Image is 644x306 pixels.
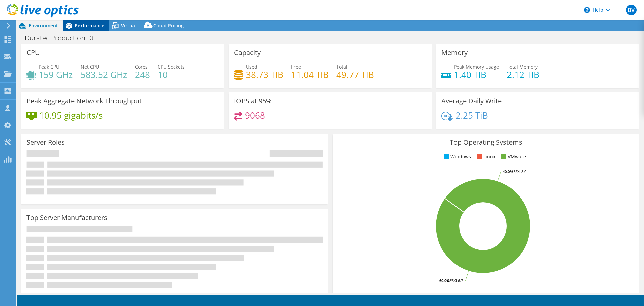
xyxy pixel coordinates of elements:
[584,7,590,13] svg: \n
[336,63,347,70] span: Total
[455,112,488,119] h4: 2.25 TiB
[135,71,150,78] h4: 248
[503,169,513,174] tspan: 40.0%
[80,71,127,78] h4: 583.52 GHz
[26,49,40,56] h3: CPU
[158,63,185,70] span: CPU Sockets
[234,97,272,105] h3: IOPS at 95%
[158,71,185,78] h4: 10
[439,278,450,283] tspan: 60.0%
[26,97,142,105] h3: Peak Aggregate Network Throughput
[29,22,58,29] span: Environment
[513,169,526,174] tspan: ESXi 8.0
[75,22,104,29] span: Performance
[245,112,265,119] h4: 9068
[291,63,301,70] span: Free
[39,112,103,119] h4: 10.95 gigabits/s
[626,5,637,15] span: BV
[454,63,499,70] span: Peak Memory Usage
[507,63,538,70] span: Total Memory
[450,278,463,283] tspan: ESXi 6.7
[338,139,634,146] h3: Top Operating Systems
[441,97,502,105] h3: Average Daily Write
[454,71,499,78] h4: 1.40 TiB
[121,22,137,29] span: Virtual
[39,63,59,70] span: Peak CPU
[234,49,261,56] h3: Capacity
[291,71,329,78] h4: 11.04 TiB
[246,63,257,70] span: Used
[80,63,99,70] span: Net CPU
[26,214,107,221] h3: Top Server Manufacturers
[442,153,471,160] li: Windows
[153,22,184,29] span: Cloud Pricing
[39,71,73,78] h4: 159 GHz
[22,34,106,42] h1: Duratec Production DC
[507,71,539,78] h4: 2.12 TiB
[336,71,374,78] h4: 49.77 TiB
[475,153,495,160] li: Linux
[26,139,65,146] h3: Server Roles
[500,153,526,160] li: VMware
[135,63,148,70] span: Cores
[441,49,468,56] h3: Memory
[246,71,283,78] h4: 38.73 TiB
